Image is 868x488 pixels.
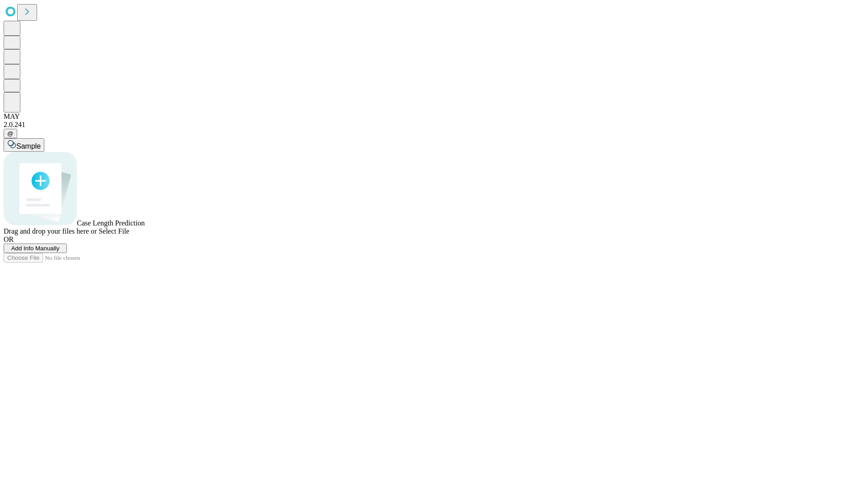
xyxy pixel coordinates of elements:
span: Add Info Manually [11,245,60,252]
span: Case Length Prediction [77,219,145,227]
button: @ [4,129,17,138]
span: Drag and drop your files here or [4,227,97,235]
span: @ [7,130,14,137]
button: Add Info Manually [4,244,67,253]
div: 2.0.241 [4,121,864,129]
span: Sample [16,142,41,150]
div: MAY [4,113,864,121]
span: Select File [99,227,129,235]
button: Sample [4,138,44,152]
span: OR [4,235,14,243]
